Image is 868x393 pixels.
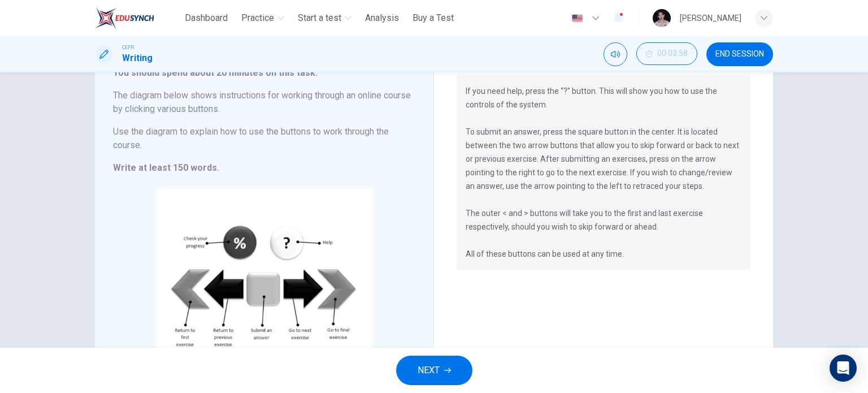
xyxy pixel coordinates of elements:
span: Practice [241,11,274,25]
button: NEXT [396,356,472,385]
div: Hide [636,42,697,66]
span: Buy a Test [413,11,454,25]
h6: Use the diagram to explain how to use the buttons to work through the course. [113,125,415,152]
span: 00:03:58 [657,49,688,58]
button: Buy a Test [408,8,458,28]
h1: Writing [122,51,153,65]
strong: Write at least 150 words. [113,162,219,173]
button: 00:03:58 [636,42,697,65]
img: ELTC logo [95,7,154,29]
div: [PERSON_NAME] [680,11,741,25]
button: END SESSION [706,42,773,66]
h6: You should spend about 20 minutes on this task. [113,66,415,80]
button: Dashboard [180,8,232,28]
button: Start a test [293,8,356,28]
span: Start a test [298,11,341,25]
span: CEFR [122,44,134,51]
img: Profile picture [653,9,671,27]
div: Open Intercom Messenger [830,355,857,382]
span: NEXT [418,362,440,378]
button: Practice [237,8,289,28]
p: The buttons above will allow you to work through the course. To check your progress, click on the... [466,3,741,261]
span: Analysis [365,11,399,25]
button: Analysis [361,8,403,28]
h6: The diagram below shows instructions for working through an online course by clicking various but... [113,89,415,116]
img: en [570,14,584,23]
span: END SESSION [715,50,764,59]
a: ELTC logo [95,7,180,29]
span: Dashboard [185,11,228,25]
div: Mute [604,42,627,66]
